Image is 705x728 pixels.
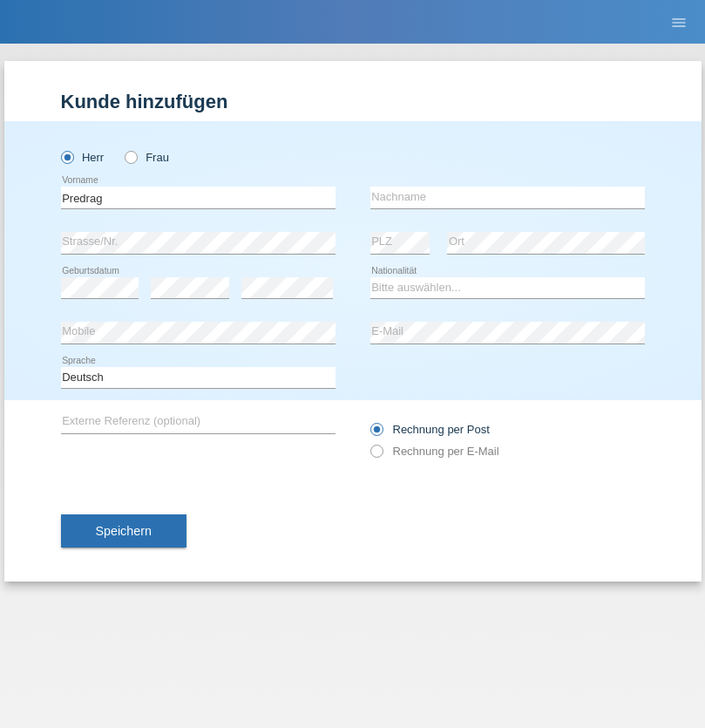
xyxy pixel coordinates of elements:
[96,524,152,538] span: Speichern
[661,17,696,27] a: menu
[61,91,645,112] h1: Kunde hinzufügen
[61,514,186,548] button: Speichern
[125,151,169,164] label: Frau
[670,14,688,31] i: menu
[370,445,382,466] input: Rechnung per E-Mail
[370,423,490,436] label: Rechnung per Post
[61,151,105,164] label: Herr
[370,423,382,445] input: Rechnung per Post
[125,151,136,162] input: Frau
[370,445,499,458] label: Rechnung per E-Mail
[61,151,72,162] input: Herr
